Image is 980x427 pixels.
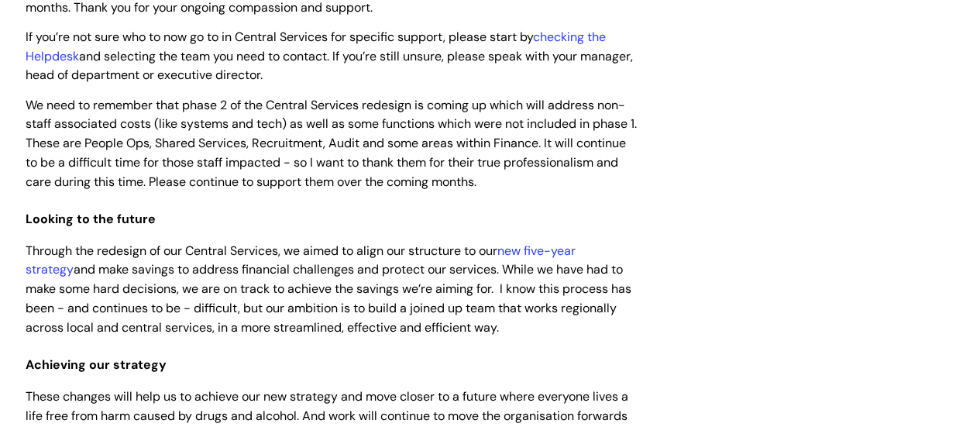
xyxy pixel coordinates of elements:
span: Through the redesign of our Central Services, we aimed to align our structure to our and make sav... [26,243,631,336]
span: If you’re not sure who to now go to in Central Services for specific support, please start by and... [26,29,633,84]
span: We need to remember that phase 2 of the Central Services redesign is coming up which will address... [26,97,637,190]
a: checking the Helpdesk [26,29,606,64]
span: Looking to the future [26,211,156,227]
span: Achieving our strategy [26,356,167,373]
